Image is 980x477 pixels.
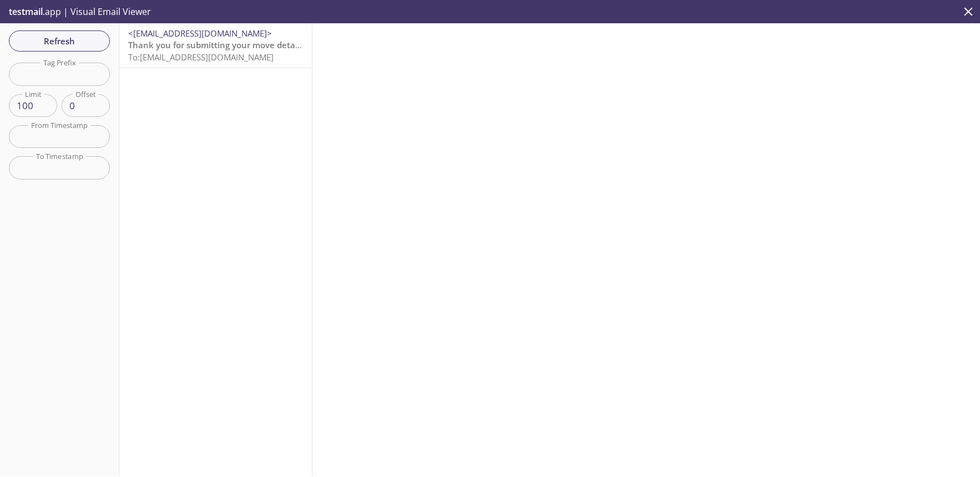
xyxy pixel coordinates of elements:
[119,23,312,68] div: <[EMAIL_ADDRESS][DOMAIN_NAME]>Thank you for submitting your move detailsTo:[EMAIL_ADDRESS][DOMAIN...
[18,34,101,48] span: Refresh
[128,28,272,39] span: <[EMAIL_ADDRESS][DOMAIN_NAME]>
[119,23,312,68] nav: emails
[128,52,274,63] span: To: [EMAIL_ADDRESS][DOMAIN_NAME]
[9,30,110,52] button: Refresh
[128,39,304,50] span: Thank you for submitting your move details
[9,6,43,18] span: testmail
